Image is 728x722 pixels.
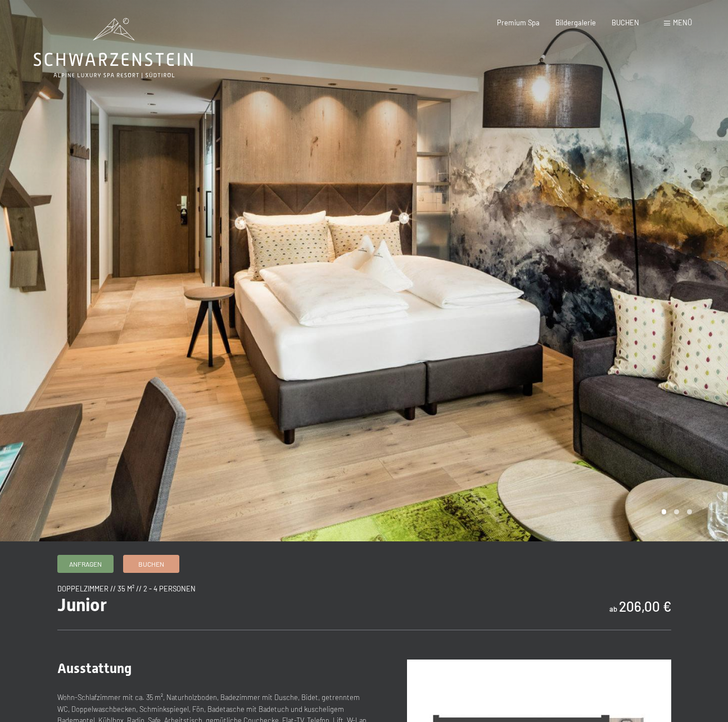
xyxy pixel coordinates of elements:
[58,555,113,572] a: Anfragen
[619,598,671,615] b: 206,00 €
[609,604,617,613] span: ab
[612,18,639,27] a: BUCHEN
[69,559,102,569] span: Anfragen
[57,661,132,676] span: Ausstattung
[673,18,692,27] span: Menü
[57,594,107,616] span: Junior
[138,559,164,569] span: Buchen
[497,18,540,27] a: Premium Spa
[124,555,179,572] a: Buchen
[57,584,196,593] span: Doppelzimmer // 35 m² // 2 - 4 Personen
[555,18,596,27] a: Bildergalerie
